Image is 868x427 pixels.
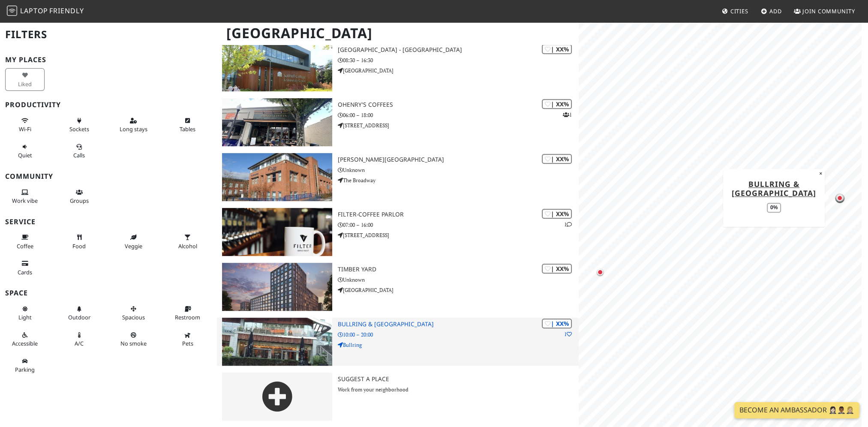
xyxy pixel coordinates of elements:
button: Sockets [60,114,99,136]
p: 1 [563,111,572,119]
p: Work from your neighborhood [337,385,578,394]
span: Air conditioned [75,340,84,347]
img: OHenry's Coffees [222,98,332,146]
img: Solihull College & University Centre - Blossomfield Campus [222,43,332,91]
button: Quiet [5,140,45,162]
img: FILTER-Coffee Parlor [222,208,332,256]
span: Natural light [18,313,32,321]
img: Dudley College of Technology [222,153,332,201]
span: Work-friendly tables [180,125,195,133]
h3: My Places [5,56,212,64]
button: Groups [60,185,99,208]
a: Timber Yard | XX% Timber Yard Unknown [GEOGRAPHIC_DATA] [217,263,579,311]
a: Bullring & Grand Central | XX% 1 Bullring & [GEOGRAPHIC_DATA] 10:00 – 20:00 Bullring [217,318,579,366]
h3: [PERSON_NAME][GEOGRAPHIC_DATA] [337,156,578,163]
button: Accessible [5,328,45,351]
p: 06:00 – 18:00 [337,111,578,119]
span: Alcohol [178,242,197,250]
p: 08:30 – 16:30 [337,56,578,64]
p: Bullring [337,341,578,349]
div: Map marker [834,192,845,204]
h3: FILTER-Coffee Parlor [337,211,578,218]
h3: Timber Yard [337,266,578,273]
button: Food [60,230,99,253]
button: Outdoor [60,302,99,325]
h3: Productivity [5,101,212,109]
a: Join Community [790,3,859,19]
span: Group tables [70,197,89,204]
img: gray-place-d2bdb4477600e061c01bd816cc0f2ef0cfcb1ca9e3ad78868dd16fb2af073a21.png [222,373,332,421]
button: Veggie [114,230,153,253]
span: Pet friendly [182,340,193,347]
span: Food [72,242,86,250]
a: Solihull College & University Centre - Blossomfield Campus | XX% [GEOGRAPHIC_DATA] - [GEOGRAPHIC_... [217,43,579,91]
span: Coffee [17,242,33,250]
h3: Bullring & [GEOGRAPHIC_DATA] [337,321,578,328]
span: Accessible [12,340,38,347]
span: Outdoor area [68,313,90,321]
a: Bullring & [GEOGRAPHIC_DATA] [732,179,816,198]
button: Restroom [168,302,207,325]
button: Close popup [817,169,825,178]
a: Add [757,3,785,19]
span: Add [769,7,782,15]
img: Timber Yard [222,263,332,311]
span: Laptop [20,6,48,15]
div: Map marker [835,193,845,203]
button: A/C [60,328,99,351]
h1: [GEOGRAPHIC_DATA] [219,21,577,45]
a: OHenry's Coffees | XX% 1 OHenry's Coffees 06:00 – 18:00 [STREET_ADDRESS] [217,98,579,146]
p: [STREET_ADDRESS] [337,231,578,239]
h3: Service [5,218,212,226]
p: Unknown [337,276,578,284]
h3: OHenry's Coffees [337,101,578,108]
p: 07:00 – 16:00 [337,221,578,229]
p: [GEOGRAPHIC_DATA] [337,286,578,294]
h2: Filters [5,21,212,48]
h3: Community [5,172,212,180]
span: Parking [15,366,35,373]
div: Map marker [595,267,605,277]
a: FILTER-Coffee Parlor | XX% 1 FILTER-Coffee Parlor 07:00 – 16:00 [STREET_ADDRESS] [217,208,579,256]
span: Restroom [175,313,200,321]
span: Veggie [125,242,142,250]
a: Suggest a Place Work from your neighborhood [217,373,579,421]
button: Coffee [5,230,45,253]
span: Stable Wi-Fi [19,125,31,133]
span: Long stays [120,125,147,133]
a: Cities [718,3,752,19]
button: Wi-Fi [5,114,45,136]
p: [STREET_ADDRESS] [337,121,578,129]
button: Spacious [114,302,153,325]
button: Cards [5,256,45,279]
div: | XX% [542,209,572,219]
button: Calls [60,140,99,162]
p: The Broadway [337,176,578,184]
span: Friendly [49,6,84,15]
div: 0% [767,203,781,213]
button: Parking [5,354,45,377]
img: LaptopFriendly [7,6,17,16]
button: Pets [168,328,207,351]
p: Unknown [337,166,578,174]
div: | XX% [542,264,572,274]
img: Bullring & Grand Central [222,318,332,366]
span: Cities [730,7,748,15]
div: | XX% [542,154,572,164]
span: Smoke free [120,340,147,347]
span: Quiet [18,151,32,159]
h3: Suggest a Place [337,376,578,383]
span: People working [12,197,38,204]
button: Light [5,302,45,325]
div: | XX% [542,319,572,328]
button: Long stays [114,114,153,136]
p: 10:00 – 20:00 [337,331,578,339]
a: LaptopFriendly LaptopFriendly [7,4,84,19]
button: Tables [168,114,207,136]
div: | XX% [542,99,572,109]
p: [GEOGRAPHIC_DATA] [337,66,578,75]
h3: Space [5,289,212,297]
a: Dudley College of Technology | XX% [PERSON_NAME][GEOGRAPHIC_DATA] Unknown The Broadway [217,153,579,201]
button: No smoke [114,328,153,351]
span: Join Community [802,7,855,15]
